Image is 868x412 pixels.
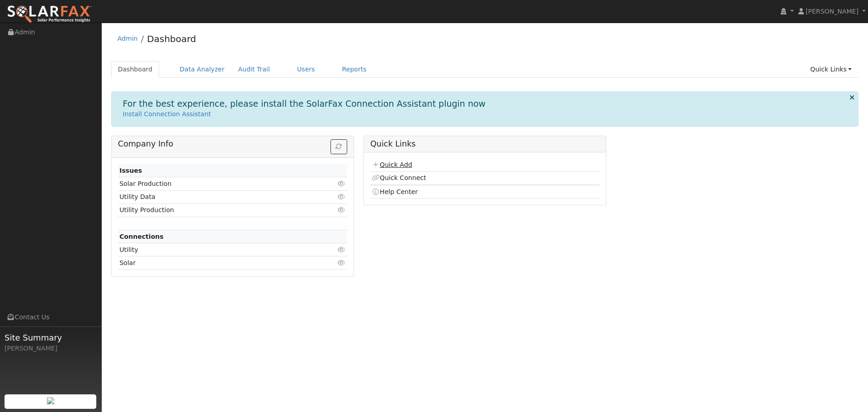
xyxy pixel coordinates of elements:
[338,260,346,266] i: Click to view
[119,233,164,240] strong: Connections
[338,180,346,187] i: Click to view
[338,246,346,253] i: Click to view
[370,139,599,149] h5: Quick Links
[47,397,54,404] img: retrieve
[290,61,322,78] a: Users
[7,5,92,24] img: SolarFax
[123,99,486,109] h1: For the best experience, please install the SolarFax Connection Assistant plugin now
[372,174,426,181] a: Quick Connect
[147,33,196,44] a: Dashboard
[118,190,310,204] td: Utility Data
[118,35,138,42] a: Admin
[5,331,97,344] span: Site Summary
[118,139,347,149] h5: Company Info
[338,194,346,200] i: Click to view
[231,61,277,78] a: Audit Trail
[118,243,310,256] td: Utility
[118,204,310,217] td: Utility Production
[803,61,859,78] a: Quick Links
[372,161,412,168] a: Quick Add
[335,61,373,78] a: Reports
[119,167,142,174] strong: Issues
[338,207,346,213] i: Click to view
[372,188,418,195] a: Help Center
[806,8,859,15] span: [PERSON_NAME]
[123,110,211,118] a: Install Connection Assistant
[111,61,160,78] a: Dashboard
[118,177,310,190] td: Solar Production
[118,256,310,270] td: Solar
[5,344,97,353] div: [PERSON_NAME]
[173,61,231,78] a: Data Analyzer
